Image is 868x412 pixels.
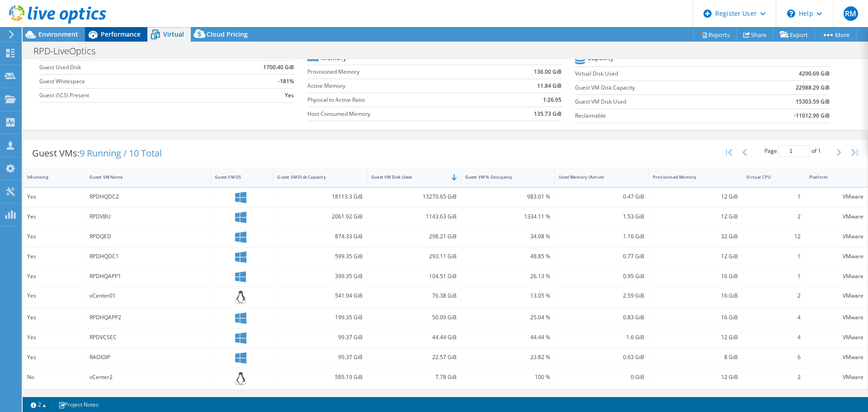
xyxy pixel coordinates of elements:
[746,332,800,342] div: 4
[465,313,551,322] div: 25.04 %
[23,139,171,167] div: Guest VMs:
[653,332,738,342] div: 12 GiB
[90,313,206,322] div: RPDHQAPP2
[653,212,738,222] div: 12 GiB
[90,372,206,382] div: vCenter2
[371,352,457,362] div: 22.57 GiB
[559,232,644,242] div: 1.16 GiB
[90,352,206,362] div: RADIOIP
[371,174,446,180] div: Guest VM Disk Used
[746,192,800,202] div: 1
[465,372,551,382] div: 100 %
[371,372,457,382] div: 7.78 GiB
[653,174,727,180] div: Provisioned Memory
[277,251,363,261] div: 599.35 GiB
[215,174,258,180] div: Guest VM OS
[559,313,644,322] div: 0.83 GiB
[575,97,738,106] label: Guest VM Disk Used
[809,372,863,382] div: VMware
[653,291,738,301] div: 16 GiB
[27,192,81,202] div: Yes
[534,109,561,118] b: 135.73 GiB
[794,111,830,120] b: -11012.90 GiB
[746,174,789,180] div: Virtual CPU
[559,352,644,362] div: 0.63 GiB
[52,399,105,410] a: Project Notes
[559,192,644,202] div: 0.47 GiB
[465,332,551,342] div: 44.44 %
[809,313,863,322] div: VMware
[277,332,363,342] div: 99.37 GiB
[796,83,830,92] b: 22988.29 GiB
[653,192,738,202] div: 12 GiB
[653,271,738,281] div: 16 GiB
[101,30,141,38] span: Performance
[653,352,738,362] div: 8 GiB
[559,212,644,222] div: 1.53 GiB
[809,232,863,242] div: VMware
[277,174,352,180] div: Guest VM Disk Capacity
[39,63,227,72] label: Guest Used Disk
[559,332,644,342] div: 1.6 GiB
[799,69,830,78] b: 4290.69 GiB
[809,332,863,342] div: VMware
[575,69,738,78] label: Virtual Disk Used
[371,192,457,202] div: 13270.65 GiB
[163,30,184,38] span: Virtual
[39,91,227,100] label: Guest iSCSI Present
[277,271,363,281] div: 399.35 GiB
[371,313,457,322] div: 50.09 GiB
[27,372,81,382] div: No
[90,232,206,242] div: RPDQED
[693,28,737,42] a: Reports
[465,291,551,301] div: 13.05 %
[277,212,363,222] div: 2061.92 GiB
[307,81,488,90] label: Active Memory
[277,372,363,382] div: 585.19 GiB
[90,291,206,301] div: vCenter01
[465,174,540,180] div: Guest VM % Occupancy
[815,28,857,42] a: More
[809,271,863,281] div: VMware
[80,147,162,159] span: 9 Running / 10 Total
[809,352,863,362] div: VMware
[465,212,551,222] div: 1334.11 %
[809,291,863,301] div: VMware
[559,271,644,281] div: 0.95 GiB
[27,352,81,362] div: Yes
[90,332,206,342] div: RPDVCSEC
[465,232,551,242] div: 34.08 %
[465,251,551,261] div: 48.85 %
[809,212,863,222] div: VMware
[307,95,488,104] label: Physical to Active Ratio
[809,192,863,202] div: VMware
[307,67,488,76] label: Provisioned Memory
[736,28,774,42] a: Share
[465,352,551,362] div: 23.82 %
[746,251,800,261] div: 1
[653,251,738,261] div: 12 GiB
[27,174,70,180] div: IsRunning
[559,251,644,261] div: 0.77 GiB
[746,372,800,382] div: 2
[537,81,561,90] b: 11.84 GiB
[534,67,561,76] b: 136.00 GiB
[746,291,800,301] div: 2
[559,174,633,180] div: Used Memory (Active)
[38,30,78,38] span: Environment
[371,251,457,261] div: 293.11 GiB
[746,271,800,281] div: 1
[90,174,195,180] div: Guest VM Name
[29,46,109,56] h1: RPD-LiveOptics
[575,83,738,92] label: Guest VM Disk Capacity
[278,77,294,86] b: -181%
[543,95,561,104] b: 1:26.95
[746,352,800,362] div: 6
[27,232,81,242] div: Yes
[27,332,81,342] div: Yes
[371,291,457,301] div: 76.38 GiB
[809,251,863,261] div: VMware
[764,145,821,157] span: Page of
[746,212,800,222] div: 2
[90,251,206,261] div: RPDHQDC1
